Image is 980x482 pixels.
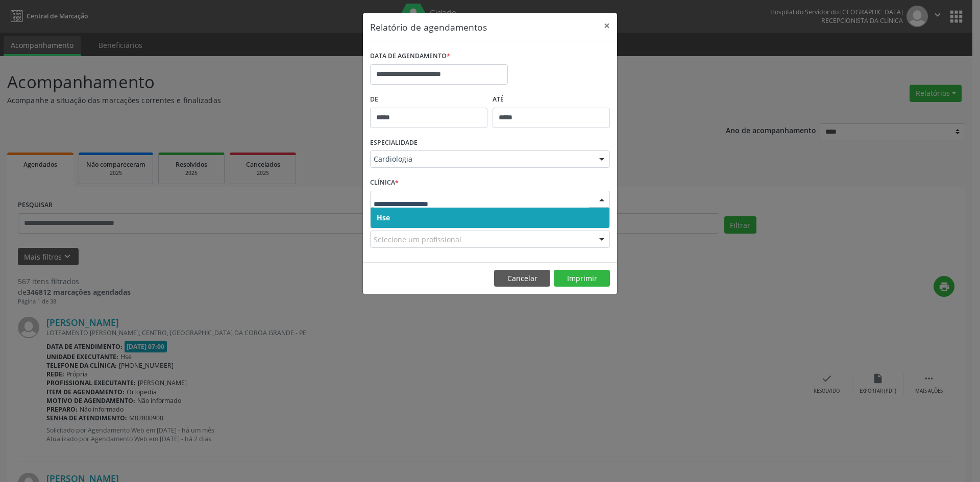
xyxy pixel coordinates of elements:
[494,270,550,287] button: Cancelar
[370,92,487,108] label: De
[597,13,617,38] button: Close
[370,135,418,151] label: ESPECIALIDADE
[374,154,589,164] span: Cardiologia
[374,234,461,245] span: Selecione um profissional
[370,48,450,64] label: DATA DE AGENDAMENTO
[370,175,399,191] label: CLÍNICA
[554,270,610,287] button: Imprimir
[370,20,487,34] h5: Relatório de agendamentos
[493,92,610,108] label: ATÉ
[377,213,390,222] span: Hse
